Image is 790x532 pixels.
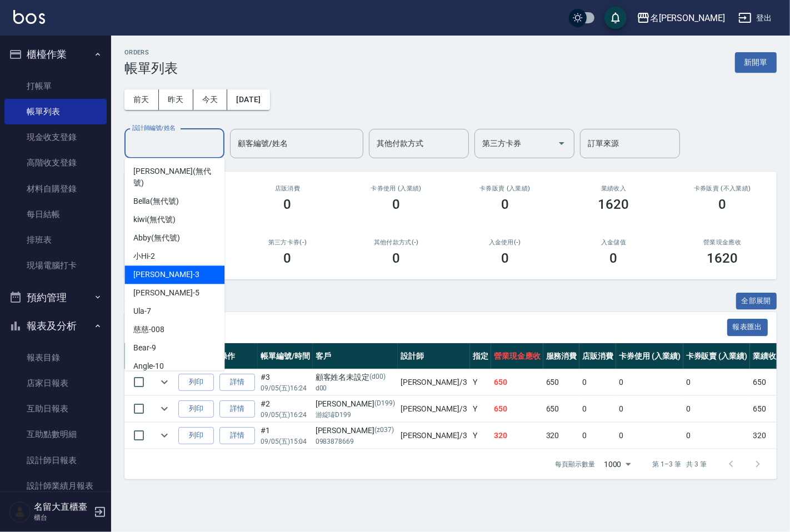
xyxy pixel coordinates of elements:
[632,7,729,29] button: 名[PERSON_NAME]
[313,343,398,369] th: 客戶
[543,343,580,369] th: 服務消費
[156,427,173,444] button: expand row
[683,369,751,395] td: 0
[4,73,107,99] a: 打帳單
[543,423,580,449] td: 320
[355,185,437,192] h2: 卡券使用 (入業績)
[4,396,107,421] a: 互助日報表
[579,423,616,449] td: 0
[4,124,107,150] a: 現金收支登錄
[750,396,787,422] td: 650
[470,423,491,449] td: Y
[4,150,107,175] a: 高階收支登錄
[124,61,178,76] h3: 帳單列表
[491,343,543,369] th: 營業現金應收
[470,396,491,422] td: Y
[219,400,255,418] a: 詳情
[4,448,107,473] a: 設計師日報表
[258,396,313,422] td: #2
[609,250,617,266] h3: 0
[4,202,107,227] a: 每日結帳
[4,40,107,69] button: 櫃檯作業
[316,372,395,383] div: 顧客姓名未設定
[750,423,787,449] td: 320
[133,324,164,335] span: 慈慈 -008
[4,370,107,396] a: 店家日報表
[124,49,178,56] h2: ORDERS
[178,427,214,444] button: 列印
[653,459,707,469] p: 第 1–3 筆 共 3 筆
[4,227,107,253] a: 排班表
[219,374,255,391] a: 詳情
[616,343,683,369] th: 卡券使用 (入業績)
[132,124,176,132] label: 設計師編號/姓名
[392,197,400,212] h3: 0
[681,239,763,246] h2: 營業現金應收
[133,250,155,262] span: 小Hi -2
[491,396,543,422] td: 650
[707,250,738,266] h3: 1620
[156,374,173,390] button: expand row
[138,322,727,333] span: 訂單列表
[616,396,683,422] td: 0
[4,253,107,278] a: 現場電腦打卡
[4,421,107,447] a: 互助點數明細
[650,11,725,25] div: 名[PERSON_NAME]
[13,10,45,24] img: Logo
[734,8,777,28] button: 登出
[553,134,571,152] button: Open
[178,400,214,418] button: 列印
[133,287,199,299] span: [PERSON_NAME] -5
[159,89,193,110] button: 昨天
[227,89,269,110] button: [DATE]
[573,239,655,246] h2: 入金儲值
[750,343,787,369] th: 業績收入
[261,436,310,446] p: 09/05 (五) 15:04
[258,423,313,449] td: #1
[398,369,470,395] td: [PERSON_NAME] /3
[579,369,616,395] td: 0
[392,250,400,266] h3: 0
[681,185,763,192] h2: 卡券販賣 (不入業績)
[501,250,509,266] h3: 0
[491,423,543,449] td: 320
[4,473,107,499] a: 設計師業績月報表
[355,239,437,246] h2: 其他付款方式(-)
[133,342,156,354] span: Bear -9
[579,343,616,369] th: 店販消費
[156,400,173,417] button: expand row
[316,398,395,410] div: [PERSON_NAME]
[247,185,329,192] h2: 店販消費
[398,396,470,422] td: [PERSON_NAME] /3
[374,425,394,436] p: (z037)
[683,396,751,422] td: 0
[261,410,310,420] p: 09/05 (五) 16:24
[247,239,329,246] h2: 第三方卡券(-)
[369,372,386,383] p: (d00)
[217,343,258,369] th: 操作
[616,369,683,395] td: 0
[316,436,395,446] p: 0983878669
[616,423,683,449] td: 0
[34,501,91,513] h5: 名留大直櫃臺
[718,197,726,212] h3: 0
[374,398,395,410] p: (D199)
[133,214,176,225] span: kiwi (無代號)
[258,343,313,369] th: 帳單編號/時間
[4,345,107,370] a: 報表目錄
[464,185,546,192] h2: 卡券販賣 (入業績)
[316,425,395,436] div: [PERSON_NAME]
[470,343,491,369] th: 指定
[604,7,627,29] button: save
[124,89,159,110] button: 前天
[543,369,580,395] td: 650
[316,410,395,420] p: 游綻璿D199
[261,383,310,393] p: 09/05 (五) 16:24
[284,250,292,266] h3: 0
[4,99,107,124] a: 帳單列表
[4,283,107,312] button: 預約管理
[750,369,787,395] td: 650
[4,312,107,340] button: 報表及分析
[573,185,655,192] h2: 業績收入
[543,396,580,422] td: 650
